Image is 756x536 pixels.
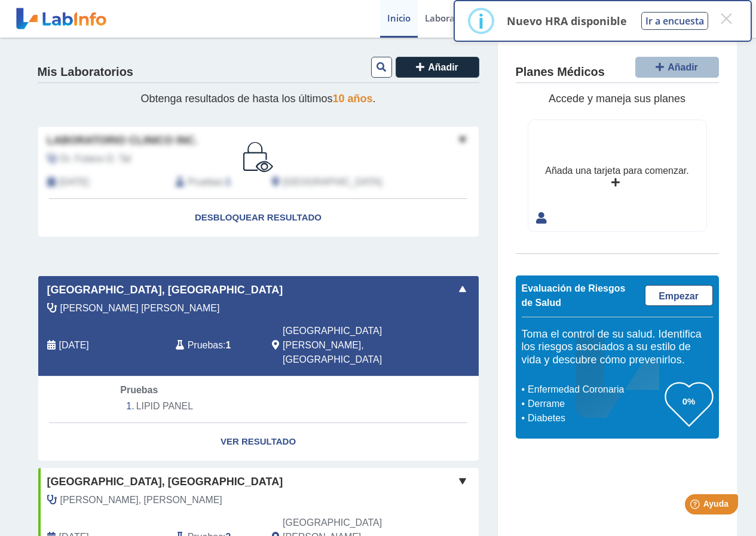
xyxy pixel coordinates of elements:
[283,324,415,367] span: San Juan, PR
[525,382,665,397] li: Enfermedad Coronaria
[545,164,688,178] div: Añada una tarjeta para comenzar.
[641,12,708,30] button: Ir a encuesta
[60,152,131,166] span: Dr. Fulano D. Tal
[59,175,89,189] span: Fri Aug 22 2025 11:58:36 GMT-0400 (GMT-04:00)
[659,291,699,301] span: Empezar
[522,283,626,308] span: Evaluación de Riesgos de Salud
[396,57,479,78] button: Añadir
[635,57,719,78] button: Añadir
[645,285,713,306] a: Empezar
[60,493,222,507] span: Garcia Rivera, Armando
[188,338,223,353] span: Pruebas
[60,301,220,316] span: Vargas Reyes, Karla
[665,394,713,409] h3: 0%
[38,423,479,461] a: Ver Resultado
[47,133,198,149] span: Laboratorio Clinico Inc.
[507,14,627,28] p: Nuevo HRA disponible
[668,62,698,72] span: Añadir
[167,175,263,189] div: :
[47,282,283,298] span: [GEOGRAPHIC_DATA], [GEOGRAPHIC_DATA]
[549,93,685,105] span: Accede y maneja sus planes
[525,411,665,425] li: Diabetes
[516,65,605,79] h4: Planes Médicos
[195,212,322,222] span: Desbloquear resultado
[47,474,283,490] span: [GEOGRAPHIC_DATA], [GEOGRAPHIC_DATA]
[120,385,158,395] span: Pruebas
[59,338,89,353] span: 2025-08-21
[715,8,737,29] button: Close this dialog
[38,65,133,79] h4: Mis Laboratorios
[522,328,713,367] h5: Toma el control de su salud. Identifica los riesgos asociados a su estilo de vida y descubre cómo...
[120,397,396,415] li: LIPID PANEL
[283,175,382,189] span: San Sebastián
[188,175,223,189] span: Pruebas
[428,62,458,72] span: Añadir
[333,93,373,105] span: 10 años
[525,397,665,411] li: Derrame
[478,10,484,32] div: i
[226,340,231,350] b: 1
[140,93,375,105] span: Obtenga resultados de hasta los últimos .
[167,324,263,367] div: :
[650,489,743,523] iframe: Help widget launcher
[226,177,231,187] b: 1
